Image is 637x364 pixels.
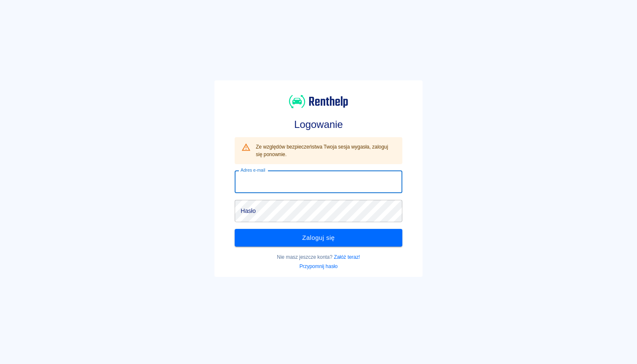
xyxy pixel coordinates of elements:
h3: Logowanie [235,119,402,130]
button: Zaloguj się [235,229,402,247]
a: Przypomnij hasło [300,263,338,269]
p: Nie masz jeszcze konta? [235,253,402,261]
div: Ze względów bezpieczeństwa Twoja sesja wygasła, zaloguj się ponownie. [256,140,395,162]
label: Adres e-mail [241,167,265,173]
img: Renthelp logo [289,94,348,109]
a: Załóż teraz! [334,254,360,260]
